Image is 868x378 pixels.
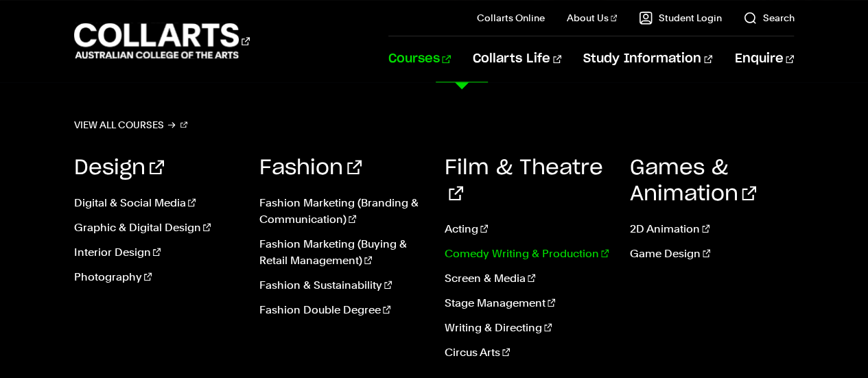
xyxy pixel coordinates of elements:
[445,344,609,361] a: Circus Arts
[74,115,188,134] a: View all courses
[567,11,618,25] a: About Us
[259,195,424,228] a: Fashion Marketing (Branding & Communication)
[259,158,362,178] a: Fashion
[74,244,239,261] a: Interior Design
[445,270,609,287] a: Screen & Media
[477,11,545,25] a: Collarts Online
[445,221,609,237] a: Acting
[445,246,609,262] a: Comedy Writing & Production
[74,158,164,178] a: Design
[445,158,603,204] a: Film & Theatre
[583,36,712,82] a: Study Information
[259,302,424,318] a: Fashion Double Degree
[259,236,424,269] a: Fashion Marketing (Buying & Retail Management)
[445,320,609,336] a: Writing & Directing
[639,11,721,25] a: Student Login
[473,36,561,82] a: Collarts Life
[74,220,239,236] a: Graphic & Digital Design
[629,221,794,237] a: 2D Animation
[734,36,794,82] a: Enquire
[74,269,239,285] a: Photography
[259,277,424,294] a: Fashion & Sustainability
[74,195,239,211] a: Digital & Social Media
[445,295,609,311] a: Stage Management
[388,36,451,82] a: Courses
[74,21,250,60] div: Go to homepage
[743,11,794,25] a: Search
[629,158,756,204] a: Games & Animation
[629,246,794,262] a: Game Design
